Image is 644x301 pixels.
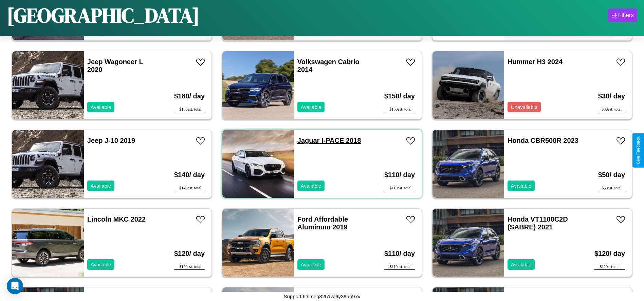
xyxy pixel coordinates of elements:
[598,186,625,191] div: $ 50 est. total
[174,186,205,191] div: $ 140 est. total
[174,243,205,264] h3: $ 120 / day
[297,137,361,144] a: Jaguar I-PACE 2018
[594,243,625,264] h3: $ 120 / day
[598,86,625,107] h3: $ 30 / day
[87,215,146,223] a: Lincoln MKC 2022
[511,260,532,269] p: Available
[297,58,360,73] a: Volkswagen Cabrio 2014
[297,215,348,231] a: Ford Affordable Aluminum 2019
[508,215,568,231] a: Honda VT1100C2D (SABRE) 2021
[594,264,625,270] div: $ 120 est. total
[7,1,200,29] h1: [GEOGRAPHIC_DATA]
[636,137,641,164] div: Give Feedback
[384,264,415,270] div: $ 110 est. total
[87,58,143,73] a: Jeep Wagoneer L 2020
[301,102,321,112] p: Available
[508,137,578,144] a: Honda CBR500R 2023
[508,58,563,65] a: Hummer H3 2024
[7,278,23,294] div: Open Intercom Messenger
[91,102,111,112] p: Available
[384,107,415,112] div: $ 150 est. total
[384,164,415,186] h3: $ 110 / day
[174,164,205,186] h3: $ 140 / day
[174,264,205,270] div: $ 120 est. total
[284,292,361,301] p: Support ID: meg3251wj6y39up97v
[598,164,625,186] h3: $ 50 / day
[511,102,537,112] p: Unavailable
[384,86,415,107] h3: $ 150 / day
[301,181,321,190] p: Available
[301,260,321,269] p: Available
[608,8,637,22] button: Filters
[174,86,205,107] h3: $ 180 / day
[87,137,135,144] a: Jeep J-10 2019
[91,260,111,269] p: Available
[598,107,625,112] div: $ 30 est. total
[384,186,415,191] div: $ 110 est. total
[174,107,205,112] div: $ 180 est. total
[384,243,415,264] h3: $ 110 / day
[511,181,532,190] p: Available
[91,181,111,190] p: Available
[618,12,634,19] div: Filters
